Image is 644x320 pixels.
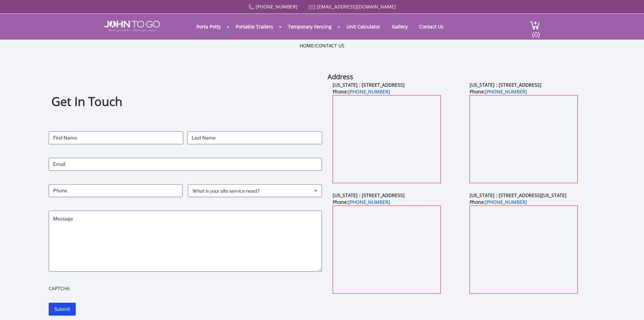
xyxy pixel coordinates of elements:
[104,21,160,31] img: JOHN to go
[333,88,390,95] b: Phone:
[341,20,385,33] a: Unit Calculator
[530,21,540,30] img: cart a
[470,192,567,198] b: [US_STATE] : [STREET_ADDRESS][US_STATE]
[317,3,396,10] a: [EMAIL_ADDRESS][DOMAIN_NAME]
[309,5,315,9] img: Mail
[470,88,527,95] b: Phone:
[333,82,405,88] b: [US_STATE] : [STREET_ADDRESS]
[187,131,322,144] input: Last Name
[387,20,413,33] a: Gallery
[315,42,344,49] a: Contact Us
[49,131,183,144] input: First Name
[49,303,76,316] input: Submit
[470,199,527,205] b: Phone:
[328,72,353,81] b: Address
[231,20,278,33] a: Portable Trailers
[49,158,322,171] input: Email
[532,24,540,39] span: (0)
[300,42,314,49] a: Home
[348,199,390,205] a: [PHONE_NUMBER]
[348,88,390,95] a: [PHONE_NUMBER]
[256,3,297,10] a: [PHONE_NUMBER]
[49,184,183,197] input: Phone
[470,82,542,88] b: [US_STATE] : [STREET_ADDRESS]
[333,199,390,205] b: Phone:
[485,88,527,95] a: [PHONE_NUMBER]
[191,20,226,33] a: Porta Potty
[51,93,319,110] h1: Get In Touch
[333,192,405,198] b: [US_STATE] : [STREET_ADDRESS]
[507,143,644,320] iframe: Live Chat Box
[49,285,322,292] label: CAPTCHA
[300,42,344,49] ul: /
[414,20,449,33] a: Contact Us
[283,20,337,33] a: Temporary Fencing
[248,4,254,10] img: Call
[485,199,527,205] a: [PHONE_NUMBER]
